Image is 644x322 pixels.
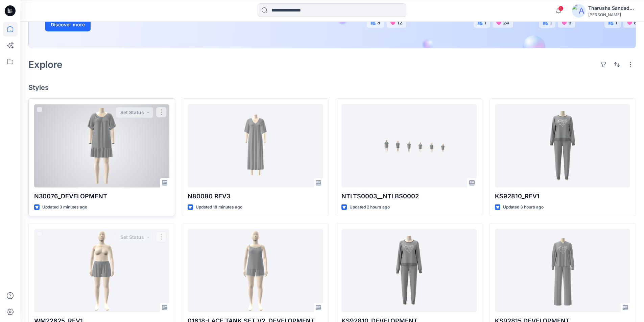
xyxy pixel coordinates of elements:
[188,229,323,312] a: 01618-LACE TANK SET V2_DEVELOPMENT
[42,204,87,211] p: Updated 3 minutes ago
[341,192,477,201] p: NTLTS0003__NTLBS0002
[588,12,636,17] div: [PERSON_NAME]
[188,192,323,201] p: N80080 REV3
[495,229,630,312] a: KS92815 DEVELOPMENT
[350,204,390,211] p: Updated 2 hours ago
[588,4,636,12] div: Tharusha Sandadeepa
[34,229,169,312] a: WM22625_REV1
[188,104,323,188] a: N80080 REV3
[341,229,477,312] a: KS92810_DEVELOPMENT
[45,18,197,31] a: Discover more
[34,104,169,188] a: N30076_DEVELOPMENT
[341,104,477,188] a: NTLTS0003__NTLBS0002
[34,192,169,201] p: N30076_DEVELOPMENT
[45,18,91,31] button: Discover more
[503,204,544,211] p: Updated 3 hours ago
[28,59,63,70] h2: Explore
[558,6,564,11] span: 4
[495,104,630,188] a: KS92810_REV1
[196,204,242,211] p: Updated 18 minutes ago
[28,83,636,92] h4: Styles
[572,4,586,18] img: avatar
[495,192,630,201] p: KS92810_REV1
